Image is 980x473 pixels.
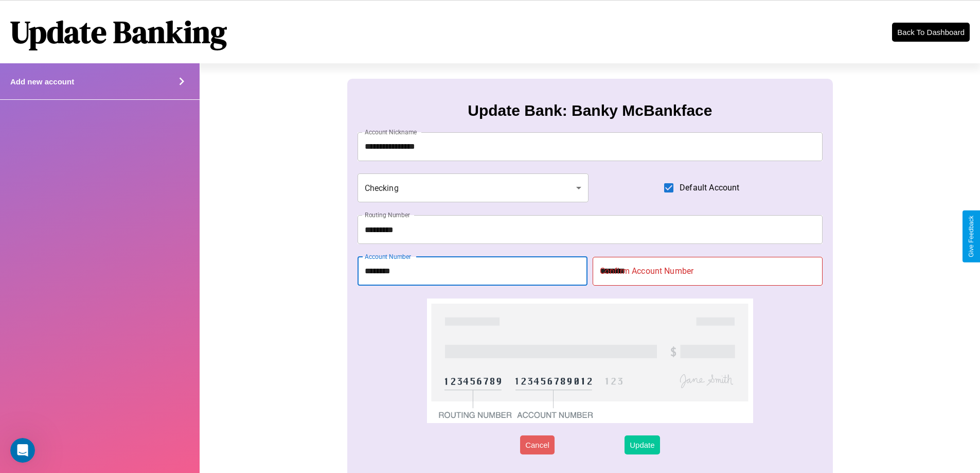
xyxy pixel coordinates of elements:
[968,216,975,257] div: Give Feedback
[468,102,712,119] h3: Update Bank: Banky McBankface
[680,182,739,194] span: Default Account
[10,77,74,86] h4: Add new account
[427,299,753,423] img: check
[365,252,411,261] label: Account Number
[365,211,410,219] label: Routing Number
[625,435,660,454] button: Update
[10,438,35,463] iframe: Intercom live chat
[10,11,227,53] h1: Update Banking
[520,435,555,454] button: Cancel
[892,23,970,42] button: Back To Dashboard
[365,128,417,136] label: Account Nickname
[358,173,589,202] div: Checking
